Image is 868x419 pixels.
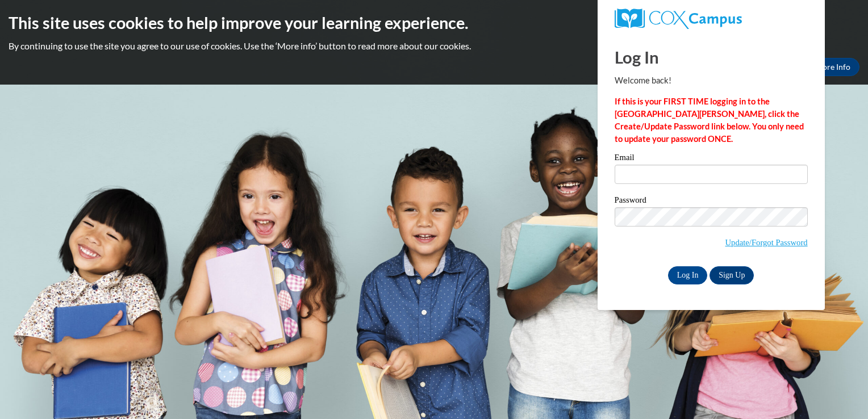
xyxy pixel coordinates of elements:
[615,153,808,165] label: Email
[615,45,808,69] h1: Log In
[615,97,804,144] strong: If this is your FIRST TIME logging in to the [GEOGRAPHIC_DATA][PERSON_NAME], click the Create/Upd...
[615,196,808,207] label: Password
[615,9,742,29] img: COX Campus
[9,11,859,34] h2: This site uses cookies to help improve your learning experience.
[725,238,808,247] a: Update/Forgot Password
[615,9,808,29] a: COX Campus
[615,74,808,87] p: Welcome back!
[668,266,708,284] input: Log In
[710,266,754,284] a: Sign Up
[9,40,859,52] p: By continuing to use the site you agree to our use of cookies. Use the ‘More info’ button to read...
[806,58,859,76] a: More Info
